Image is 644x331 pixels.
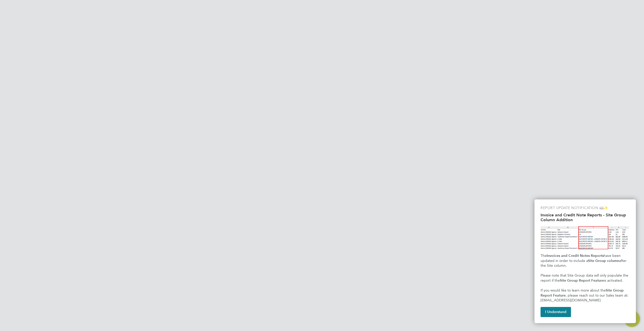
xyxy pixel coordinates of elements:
[541,288,606,293] span: If you would like to learn more about the
[541,273,629,283] span: Please note that Site Group data will only populate the report if the
[541,205,630,211] p: REPORT UPDATE NOTIFICATION 📖✨
[541,307,571,317] button: I Understand
[541,288,625,298] strong: Site Group Report Feature
[541,254,547,258] span: The
[588,259,619,263] strong: Site Group column
[541,293,629,303] span: , please reach out to our Sales team at: [EMAIL_ADDRESS][DOMAIN_NAME]
[547,254,604,258] strong: Invoices and Credit Notes Reports
[534,199,636,323] div: Invoice and Credit Note Reports - Site Group Column Addition
[560,278,604,283] strong: Site Group Report Feature
[604,278,623,283] span: is activated.
[541,226,630,249] img: Site Group Column in Invoices Report
[541,254,622,263] span: have been updated in order to include a
[541,213,630,222] h2: Invoice and Credit Note Reports - Site Group Column Addition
